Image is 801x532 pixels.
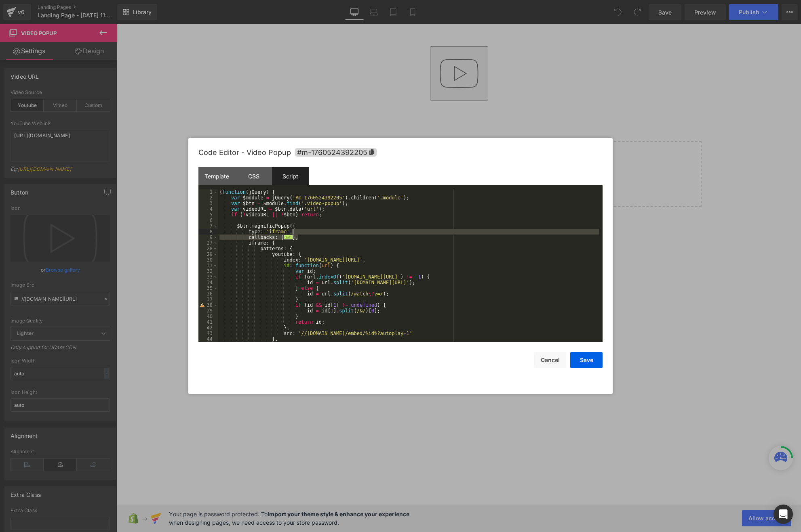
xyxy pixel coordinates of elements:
[198,280,218,285] div: 34
[198,325,218,331] div: 42
[316,23,368,75] img: Video
[198,246,218,251] div: 28
[198,223,218,229] div: 7
[198,201,218,206] div: 3
[198,148,291,157] span: Code Editor - Video Popup
[198,314,218,319] div: 40
[198,167,235,185] div: Template
[235,167,272,185] div: CSS
[198,257,218,263] div: 30
[198,297,218,302] div: 37
[534,352,566,368] button: Cancel
[198,218,218,223] div: 6
[198,263,218,268] div: 31
[198,240,218,246] div: 27
[198,268,218,274] div: 32
[198,291,218,297] div: 36
[266,136,339,152] a: Explore Blocks
[198,285,218,291] div: 35
[284,235,293,239] span: ...
[198,274,218,280] div: 33
[198,212,218,218] div: 5
[198,229,218,235] div: 8
[198,189,218,195] div: 1
[272,167,309,185] div: Script
[198,195,218,201] div: 2
[198,331,218,336] div: 43
[198,336,218,342] div: 44
[346,136,418,152] a: Add Single Section
[113,158,572,164] p: or Drag & Drop elements from left sidebar
[198,206,218,212] div: 4
[295,148,377,157] span: Click to copy
[570,352,603,368] button: Save
[198,302,218,308] div: 38
[198,251,218,257] div: 29
[198,308,218,314] div: 39
[774,505,793,524] div: Open Intercom Messenger
[198,319,218,325] div: 41
[198,235,218,240] div: 9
